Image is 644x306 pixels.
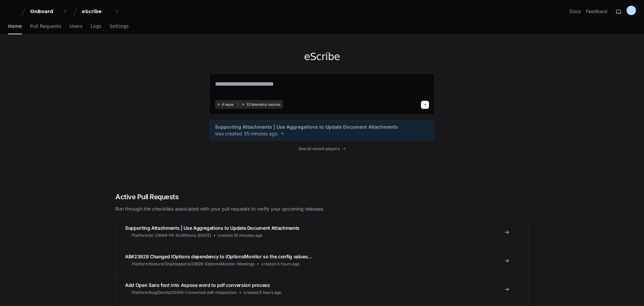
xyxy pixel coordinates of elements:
[116,275,528,303] a: Add Open Sans font into Aspose word to pdf conversion processPlatform/bug/Devils/23349-Converted-...
[115,192,529,202] h2: Active Pull Requests
[30,24,61,28] span: Pull Requests
[132,233,211,238] span: Platform/al-23948-FE-DraftItems-[DATE]
[125,225,300,231] span: Supporting Attachments | Use Aggregations to Update Document Attachments
[125,282,270,288] span: Add Open Sans font into Aspose word to pdf conversion process
[244,290,281,295] span: created 5 hours ago
[79,5,122,17] button: eScribe
[109,24,128,28] span: Settings
[8,24,22,28] span: Home
[570,8,581,15] a: Docs
[91,24,101,28] span: Logs
[586,8,608,15] button: Feedback
[261,261,300,267] span: created 4 hours ago
[246,102,280,107] span: 33 telemetry sources
[91,19,101,34] a: Logs
[116,246,528,275] a: AB#23928 Changed IOptions dependency to IOptionsMonitor so the config values...Platform/feature/S...
[132,290,237,295] span: Platform/bug/Devils/23349-Converted-pdf-misposition
[30,19,61,34] a: Pull Requests
[69,24,83,28] span: Users
[28,5,70,17] button: OnBoard
[115,206,529,212] p: Run through the checklists associated with your pull requests to verify your upcoming releases.
[125,254,311,259] span: AB#23928 Changed IOptions dependency to IOptionsMonitor so the config values...
[299,146,340,151] span: See all recent players
[30,8,59,15] div: OnBoard
[215,124,398,130] span: Supporting Attachments | Use Aggregations to Update Document Attachments
[222,102,234,107] span: 4 repos
[8,19,22,34] a: Home
[109,19,128,34] a: Settings
[116,218,528,246] a: Supporting Attachments | Use Aggregations to Update Document AttachmentsPlatform/al-23948-FE-Draf...
[69,19,83,34] a: Users
[218,233,262,238] span: created 35 minutes ago
[82,8,111,15] div: eScribe
[215,124,429,137] a: Supporting Attachments | Use Aggregations to Update Document Attachmentswas created 35 minutes ago
[209,51,435,63] h1: eScribe
[215,130,277,137] span: was created 35 minutes ago
[132,261,255,267] span: Platform/feature/ShipHappens/23928-IOptionsMonitor-Meetings
[209,146,435,151] a: See all recent players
